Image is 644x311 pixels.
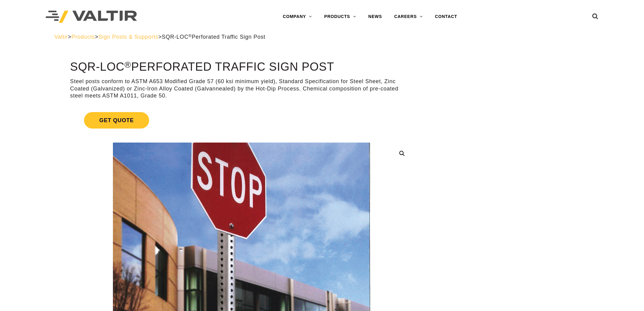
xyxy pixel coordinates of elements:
[277,11,318,23] a: COMPANY
[46,11,137,23] img: Valtir
[84,112,149,129] span: Get Quote
[70,78,413,99] p: Steel posts conform to ASTM A653 Modified Grade 57 (60 ksi minimum yield), Standard Specification...
[98,34,158,40] a: Sign Posts & Supports
[388,11,429,23] a: CAREERS
[70,61,413,73] h1: SQR-LOC Perforated Traffic Sign Post
[162,34,266,40] span: SQR-LOC Perforated Traffic Sign Post
[429,11,463,23] a: CONTACT
[362,11,388,23] a: NEWS
[70,105,413,136] a: Get Quote
[124,60,131,69] sup: ®
[188,34,192,38] sup: ®
[72,34,95,40] a: Products
[54,34,590,41] div: > > >
[318,11,362,23] a: PRODUCTS
[54,34,68,40] a: Valtir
